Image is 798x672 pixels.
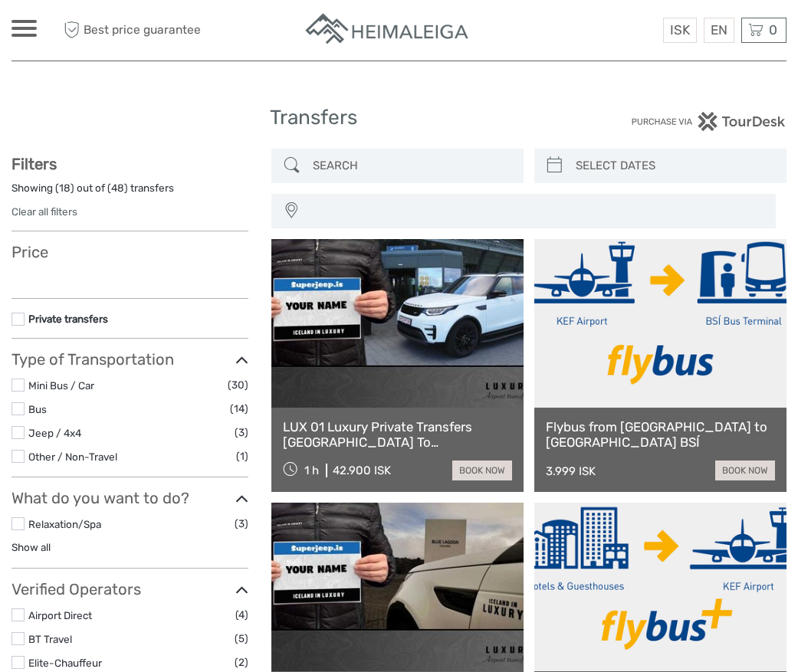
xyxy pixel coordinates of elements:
[28,427,81,439] a: Jeep / 4x4
[11,541,51,553] a: Show all
[11,155,57,173] strong: Filters
[28,403,47,415] a: Bus
[28,633,72,645] a: BT Travel
[230,400,248,418] span: (14)
[546,419,775,451] a: Flybus from [GEOGRAPHIC_DATA] to [GEOGRAPHIC_DATA] BSÍ
[704,18,734,43] div: EN
[59,181,71,195] label: 18
[111,181,124,195] label: 48
[11,205,77,218] a: Clear all filters
[767,22,780,38] span: 0
[28,451,117,463] a: Other / Non-Travel
[270,106,528,130] h1: Transfers
[236,447,248,465] span: (1)
[283,419,512,451] a: LUX 01 Luxury Private Transfers [GEOGRAPHIC_DATA] To [GEOGRAPHIC_DATA]
[631,112,787,131] img: PurchaseViaTourDesk.png
[28,609,92,621] a: Airport Direct
[11,181,248,205] div: Showing ( ) out of ( ) transfers
[452,461,512,480] a: book now
[11,489,248,507] h3: What do you want to do?
[235,630,248,647] span: (5)
[333,464,391,477] div: 42.900 ISK
[546,464,596,478] div: 3.999 ISK
[307,152,516,179] input: SEARCH
[28,657,102,669] a: Elite-Chauffeur
[235,606,248,624] span: (4)
[304,11,472,49] img: Apartments in Reykjavik
[235,654,248,671] span: (2)
[228,376,248,394] span: (30)
[715,461,775,480] a: book now
[235,515,248,533] span: (3)
[304,464,319,477] span: 1 h
[28,518,101,530] a: Relaxation/Spa
[28,313,108,325] a: Private transfers
[670,22,690,38] span: ISK
[28,379,94,392] a: Mini Bus / Car
[11,243,248,261] h3: Price
[60,18,205,43] span: Best price guarantee
[11,350,248,369] h3: Type of Transportation
[11,580,248,598] h3: Verified Operators
[235,424,248,441] span: (3)
[570,152,779,179] input: SELECT DATES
